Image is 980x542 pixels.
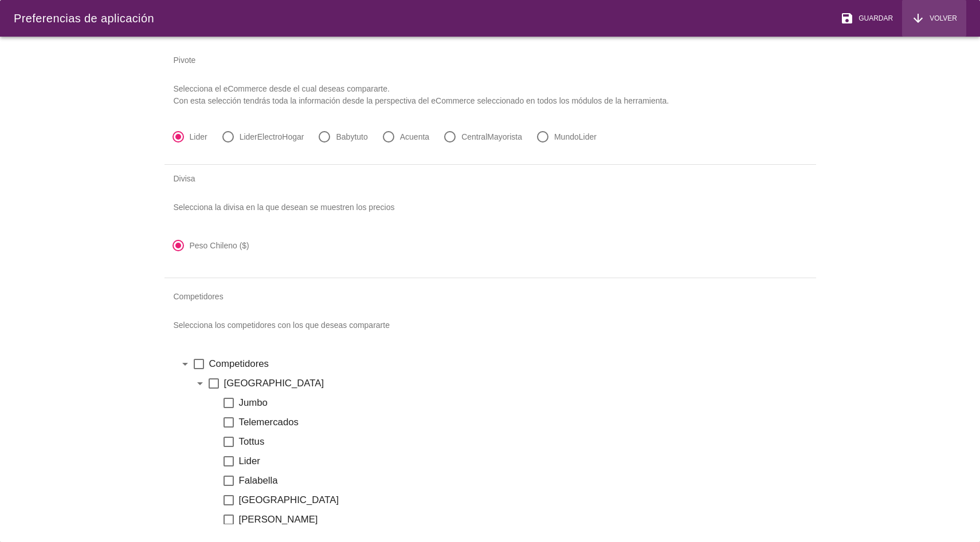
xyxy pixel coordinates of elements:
[192,357,206,371] i: check_box_outline_blank
[239,512,802,527] label: [PERSON_NAME]
[911,11,925,25] i: arrow_downward
[164,310,816,341] p: Selecciona los competidores con los que deseas compararte
[400,131,429,143] label: Acuenta
[190,240,249,251] label: Peso Chileno ($)
[239,473,802,488] label: Falabella
[222,493,236,507] i: check_box_outline_blank
[224,376,802,390] label: [GEOGRAPHIC_DATA]
[239,415,802,429] label: Telemercados
[178,357,192,371] i: arrow_drop_down
[239,454,802,468] label: Lider
[840,11,854,25] i: save
[240,131,304,143] label: LiderElectroHogar
[222,454,236,468] i: check_box_outline_blank
[222,474,236,488] i: check_box_outline_blank
[222,416,236,429] i: check_box_outline_blank
[207,377,221,390] i: check_box_outline_blank
[164,283,816,310] div: Competidores
[336,131,367,143] label: Babytuto
[239,434,802,449] label: Tottus
[854,13,893,23] span: Guardar
[461,131,522,143] label: CentralMayorista
[239,395,802,410] label: Jumbo
[925,13,957,23] span: Volver
[222,396,236,410] i: check_box_outline_blank
[239,493,802,507] label: [GEOGRAPHIC_DATA]
[14,10,154,27] div: Preferencias de aplicación
[164,165,816,192] div: Divisa
[164,192,816,223] p: Selecciona la divisa en la que desean se muestren los precios
[193,377,207,390] i: arrow_drop_down
[554,131,597,143] label: MundoLider
[222,513,236,527] i: check_box_outline_blank
[164,46,816,74] div: Pivote
[164,74,816,116] p: Selecciona el eCommerce desde el cual deseas compararte. Con esta selección tendrás toda la infor...
[209,357,802,371] label: Competidores
[222,435,236,449] i: check_box_outline_blank
[190,131,207,143] label: Lider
